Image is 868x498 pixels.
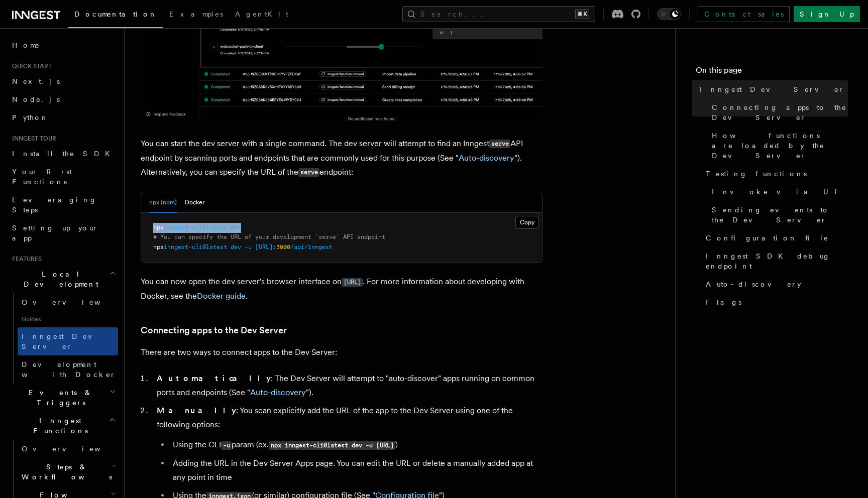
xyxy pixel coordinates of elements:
[255,243,276,251] span: [URL]:
[342,278,363,287] code: [URL]
[8,269,110,289] span: Local Development
[170,456,542,484] li: Adding the URL in the Dev Server Apps page. You can edit the URL or delete a manually added app a...
[18,293,118,311] a: Overview
[696,64,848,80] h4: On this page
[231,243,241,251] span: dev
[141,137,542,180] p: You can start the dev server with a single command. The dev server will attempt to find an Innges...
[712,102,848,122] span: Connecting apps to the Dev Server
[708,183,848,201] a: Invoke via UI
[8,416,108,436] span: Inngest Functions
[657,8,681,20] button: Toggle dark mode
[22,360,116,379] span: Development with Docker
[8,145,118,163] a: Install the SDK
[702,229,848,247] a: Configuration file
[149,192,177,213] button: npx (npm)
[229,3,294,27] a: AgentKit
[250,388,306,397] a: Auto-discovery
[18,440,118,458] a: Overview
[18,462,112,482] span: Steps & Workflows
[706,297,741,307] span: Flags
[696,80,848,98] a: Inngest Dev Server
[74,10,157,18] span: Documentation
[8,135,56,143] span: Inngest tour
[702,165,848,183] a: Testing functions
[18,458,118,486] button: Steps & Workflows
[8,412,118,440] button: Inngest Functions
[235,10,288,18] span: AgentKit
[706,279,801,289] span: Auto-discovery
[706,233,829,243] span: Configuration file
[164,224,227,231] span: inngest-cli@latest
[269,441,395,450] code: npx inngest-cli@latest dev -u [URL]
[8,191,118,219] a: Leveraging Steps
[12,150,116,158] span: Install the SDK
[8,219,118,247] a: Setting up your app
[702,275,848,293] a: Auto-discovery
[298,168,319,177] code: serve
[12,168,72,186] span: Your first Functions
[18,327,118,355] a: Inngest Dev Server
[8,90,118,108] a: Node.js
[8,163,118,191] a: Your first Functions
[197,291,246,301] a: Docker guide
[245,243,252,251] span: -u
[702,247,848,275] a: Inngest SDK debug endpoint
[153,224,164,231] span: npx
[794,6,860,22] a: Sign Up
[8,255,42,263] span: Features
[342,277,363,286] a: [URL]
[700,84,844,94] span: Inngest Dev Server
[157,406,236,415] strong: Manually
[153,233,385,240] span: # You can specify the URL of your development `serve` API endpoint
[12,224,98,242] span: Setting up your app
[8,72,118,90] a: Next.js
[8,108,118,127] a: Python
[8,293,118,384] div: Local Development
[12,40,40,50] span: Home
[8,265,118,293] button: Local Development
[8,384,118,412] button: Events & Triggers
[515,216,539,229] button: Copy
[68,3,163,28] a: Documentation
[154,371,542,400] li: : The Dev Server will attempt to "auto-discover" apps running on common ports and endpoints (See ...
[706,169,807,179] span: Testing functions
[22,298,125,306] span: Overview
[459,153,514,163] a: Auto-discovery
[402,6,595,22] button: Search...⌘K
[231,224,241,231] span: dev
[141,345,542,359] p: There are two ways to connect apps to the Dev Server:
[8,62,52,70] span: Quick start
[22,332,107,350] span: Inngest Dev Server
[12,196,97,214] span: Leveraging Steps
[18,355,118,384] a: Development with Docker
[164,243,227,251] span: inngest-cli@latest
[712,131,848,161] span: How functions are loaded by the Dev Server
[12,95,60,103] span: Node.js
[22,445,125,453] span: Overview
[712,187,845,197] span: Invoke via UI
[712,205,848,225] span: Sending events to the Dev Server
[12,113,49,121] span: Python
[708,98,848,127] a: Connecting apps to the Dev Server
[163,3,229,27] a: Examples
[141,323,287,337] a: Connecting apps to the Dev Server
[8,36,118,54] a: Home
[185,192,204,213] button: Docker
[141,275,542,303] p: You can now open the dev server's browser interface on . For more information about developing wi...
[708,201,848,229] a: Sending events to the Dev Server
[698,6,790,22] a: Contact sales
[290,243,333,251] span: /api/inngest
[170,438,542,452] li: Using the CLI param (ex. )
[221,441,232,450] code: -u
[12,77,60,85] span: Next.js
[708,127,848,165] a: How functions are loaded by the Dev Server
[489,140,510,148] code: serve
[18,311,118,327] span: Guides
[702,293,848,311] a: Flags
[706,251,848,271] span: Inngest SDK debug endpoint
[276,243,290,251] span: 3000
[153,243,164,251] span: npx
[8,388,110,408] span: Events & Triggers
[169,10,223,18] span: Examples
[575,9,589,19] kbd: ⌘K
